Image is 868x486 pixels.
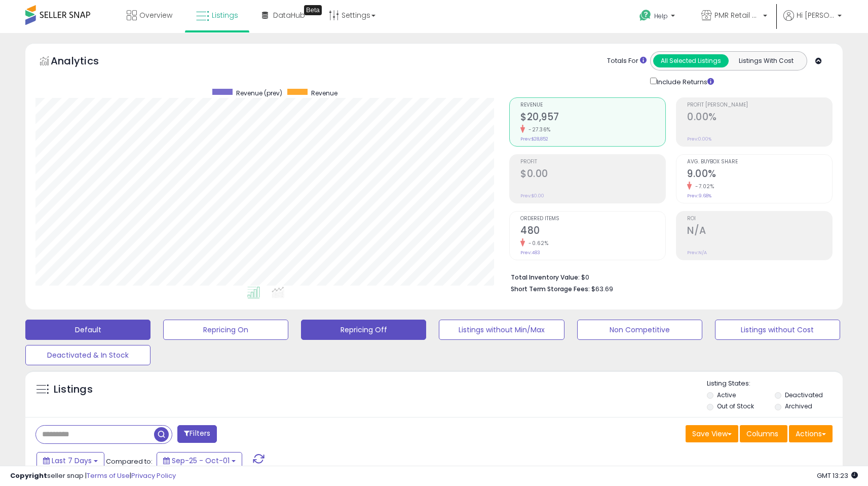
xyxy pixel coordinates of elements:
small: -7.02% [692,183,714,190]
button: Filters [177,425,217,443]
p: Listing States: [707,379,843,389]
span: Hi [PERSON_NAME] [797,10,835,20]
span: Revenue [520,102,665,108]
span: Last 7 Days [52,456,92,466]
span: DataHub [273,10,305,20]
span: Profit [520,159,665,165]
a: Privacy Policy [131,471,176,480]
span: 2025-10-9 13:23 GMT [817,471,858,480]
small: Prev: 0.00% [687,136,711,142]
button: Columns [740,425,787,442]
h2: 9.00% [687,168,832,182]
button: Deactivated & In Stock [25,345,150,365]
button: Save View [686,425,738,442]
label: Archived [785,402,812,410]
b: Short Term Storage Fees: [511,285,590,293]
small: -0.62% [525,239,548,247]
span: $63.69 [591,284,613,294]
small: Prev: N/A [687,250,707,256]
button: Repricing Off [301,320,426,340]
span: Overview [139,10,172,20]
span: Avg. Buybox Share [687,159,832,165]
small: Prev: 9.68% [687,193,711,199]
h2: 0.00% [687,111,832,125]
label: Deactivated [785,391,823,399]
span: PMR Retail USA LLC [714,10,760,20]
label: Active [717,391,736,399]
span: ROI [687,216,832,222]
span: Revenue (prev) [236,89,282,97]
a: Hi [PERSON_NAME] [783,10,842,33]
strong: Copyright [10,471,47,480]
h5: Listings [54,383,93,397]
div: Include Returns [643,76,726,87]
h5: Analytics [51,54,119,71]
a: Terms of Use [87,471,130,480]
button: Listings without Min/Max [439,320,564,340]
span: Listings [212,10,238,20]
span: Profit [PERSON_NAME] [687,102,832,108]
a: Help [631,2,685,33]
small: -27.36% [525,126,551,133]
h2: N/A [687,225,832,238]
button: Sep-25 - Oct-01 [157,452,242,469]
span: Revenue [311,89,337,97]
h2: $20,957 [520,111,665,125]
h2: $0.00 [520,168,665,182]
span: Compared to: [106,457,153,466]
span: Help [654,12,668,20]
button: Last 7 Days [36,452,104,469]
span: Columns [746,429,778,439]
i: Get Help [639,9,652,22]
div: Totals For [607,56,647,66]
button: Listings With Cost [728,54,804,67]
button: Default [25,320,150,340]
small: Prev: 483 [520,250,540,256]
li: $0 [511,270,825,283]
small: Prev: $28,852 [520,136,548,142]
button: Repricing On [163,320,288,340]
span: Ordered Items [520,216,665,222]
span: Sep-25 - Oct-01 [172,456,230,466]
button: All Selected Listings [653,54,729,67]
button: Non Competitive [577,320,702,340]
button: Actions [789,425,833,442]
small: Prev: $0.00 [520,193,544,199]
div: seller snap | | [10,471,176,481]
h2: 480 [520,225,665,238]
button: Listings without Cost [715,320,840,340]
label: Out of Stock [717,402,754,410]
div: Tooltip anchor [304,5,322,15]
b: Total Inventory Value: [511,273,580,282]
